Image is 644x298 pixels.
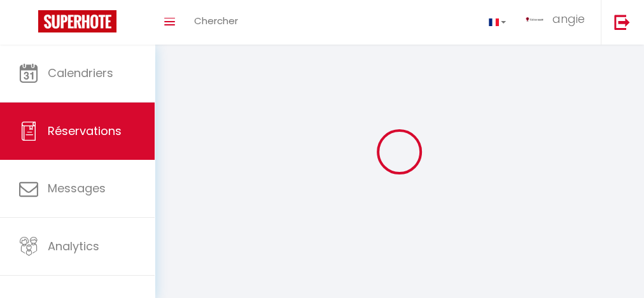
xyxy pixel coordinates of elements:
[38,10,116,32] img: Super Booking
[194,14,238,27] span: Chercher
[48,123,122,139] span: Réservations
[525,17,544,22] img: ...
[552,11,585,27] span: angie
[48,180,106,196] span: Messages
[614,14,630,30] img: logout
[48,238,99,254] span: Analytics
[48,65,113,81] span: Calendriers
